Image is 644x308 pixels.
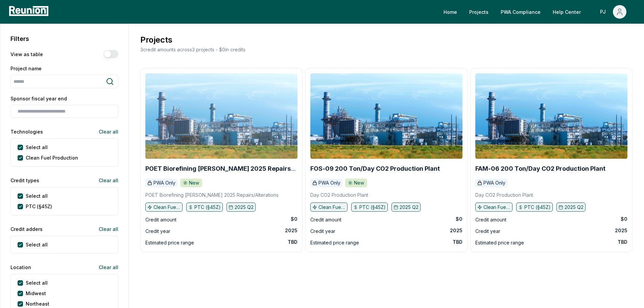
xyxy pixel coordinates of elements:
b: POET Biorefining [PERSON_NAME] 2025 Repairs/Alterations [145,165,297,179]
div: $0 [291,216,297,222]
p: PWA Only [153,180,175,186]
a: PWA Compliance [495,5,546,19]
p: Clean Fuel Production [153,204,181,211]
label: Credit adders [10,226,43,233]
label: Technologies [10,128,43,135]
div: 2025 [615,227,627,234]
p: 2025 Q2 [400,204,419,211]
div: Credit amount [310,216,341,224]
button: 2025 Q2 [556,203,586,211]
h2: Filters [10,34,29,43]
p: POET Biorefining [PERSON_NAME] 2025 Repairs/Alterations [145,192,279,198]
b: FAM-06 200 Ton/Day CO2 Production Plant [475,165,605,172]
label: Northeast [26,300,49,307]
div: $0 [621,216,627,222]
a: Help Center [547,5,586,19]
div: Credit year [475,227,500,235]
label: Sponsor fiscal year end [10,95,118,102]
p: 2025 Q2 [565,204,583,211]
a: FAM-06 200 Ton/Day CO2 Production Plant [475,165,605,172]
label: Select all [26,279,48,286]
p: 3 credit amounts across 3 projects - $ 0 in credits [139,46,245,53]
div: TBD [453,239,462,245]
button: Clear all [93,222,118,236]
div: Estimated price range [310,239,359,247]
div: Credit amount [145,216,176,224]
button: Clean Fuel Production [475,203,512,211]
label: Select all [26,192,48,199]
label: Location [10,264,31,271]
div: Credit year [310,227,335,235]
button: 2025 Q2 [226,203,256,211]
button: 2025 Q2 [391,203,421,211]
div: $0 [456,216,462,222]
div: TBD [288,239,297,245]
b: FOS-09 200 Ton/Day CO2 Production Plant [310,165,440,172]
div: 2025 [450,227,462,234]
label: PTC (§45Z) [26,203,52,210]
div: 2025 [285,227,297,234]
label: Midwest [26,290,46,297]
p: New [354,180,364,186]
p: Day CO2 Production Plant [475,192,533,198]
button: Clean Fuel Production [310,203,348,211]
div: Credit amount [475,216,506,224]
p: Clean Fuel Production [318,204,345,211]
p: PTC (§45Z) [524,204,551,211]
p: Clean Fuel Production [483,204,510,211]
div: Credit year [145,227,170,235]
a: Projects [464,5,494,19]
label: View as table [10,51,43,58]
img: POET Biorefining Preston 2025 Repairs/Alterations [145,73,297,159]
p: New [189,180,199,186]
img: FOS-09 200 Ton/Day CO2 Production Plant [310,73,462,159]
label: Credit types [10,177,39,184]
label: Select all [26,241,48,248]
button: PJ [593,5,632,19]
p: Day CO2 Production Plant [310,192,368,198]
nav: Main [438,5,637,19]
a: FOS-09 200 Ton/Day CO2 Production Plant [310,165,440,172]
img: FAM-06 200 Ton/Day CO2 Production Plant [475,73,627,159]
div: Estimated price range [145,239,194,247]
div: PJ [598,5,610,19]
label: Select all [26,144,48,151]
p: PWA Only [318,180,340,186]
button: Clear all [93,260,118,274]
label: Project name [10,65,118,72]
p: 2025 Q2 [235,204,254,211]
label: Clean Fuel Production [26,154,78,161]
a: Home [438,5,462,19]
div: Estimated price range [475,239,524,247]
button: Clear all [93,173,118,187]
div: TBD [618,239,627,245]
h3: Projects [139,34,245,46]
p: PTC (§45Z) [194,204,221,211]
button: Clear all [93,125,118,138]
p: PWA Only [483,180,505,186]
a: POET Biorefining [PERSON_NAME] 2025 Repairs/Alterations [145,165,297,172]
button: Clean Fuel Production [145,203,183,211]
p: PTC (§45Z) [359,204,386,211]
